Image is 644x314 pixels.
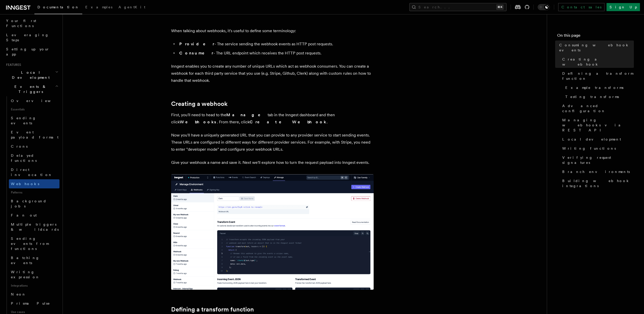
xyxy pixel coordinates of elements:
a: Local development [560,135,634,144]
a: Documentation [34,2,82,14]
span: Sending events [11,116,36,125]
span: Setting up your app [6,47,50,56]
span: Testing transforms [565,94,619,99]
span: Your first Functions [6,19,36,28]
span: AgentKit [118,5,145,9]
span: Example transforms [565,85,623,90]
span: Local Development [4,70,55,80]
a: Leveraging Steps [4,30,59,45]
button: Search...⌘K [409,3,507,11]
a: Creating a webhook [560,55,634,69]
p: First, you'll need to head to the tab in the Inngest dashboard and then click . From there, click . [171,111,374,126]
button: Toggle dark mode [538,4,550,10]
span: Prisma Pulse [11,301,50,305]
a: Writing functions [560,144,634,153]
a: Defining a transform function [171,306,254,313]
span: Webhooks [11,182,39,186]
strong: Consumer [179,51,213,55]
span: Defining a transform function [562,71,634,81]
a: Setting up your app [4,45,59,59]
span: Multiple triggers & wildcards [11,222,59,231]
span: Background jobs [11,199,47,208]
a: Batching events [9,253,59,267]
span: Documentation [37,5,79,9]
span: Integrations [9,282,59,290]
a: Webhooks [9,179,59,188]
a: Your first Functions [4,16,59,30]
span: Consuming webhook events [559,43,634,53]
a: Examples [82,2,115,14]
strong: Webhooks [180,120,217,124]
span: Creating a webhook [562,57,634,67]
kbd: ⌘K [496,5,504,10]
a: Background jobs [9,197,59,211]
a: Verifying request signatures [560,153,634,167]
img: Inngest dashboard showing a newly created webhook [171,174,374,290]
strong: Manage [226,112,268,117]
a: Multiple triggers & wildcards [9,220,59,234]
a: Delayed functions [9,151,59,165]
a: Managing webhooks via REST API [560,115,634,135]
span: Branch environments [562,169,630,174]
span: Crons [11,144,28,148]
a: Sending events from functions [9,234,59,253]
span: Writing expression [11,270,40,279]
a: Example transforms [563,83,634,92]
a: Neon [9,290,59,299]
a: Event payload format [9,128,59,142]
a: Advanced configuration [560,101,634,115]
button: Local Development [4,68,59,82]
span: Building webhook integrations [562,178,634,188]
a: Sign Up [607,3,640,11]
li: - The service sending the webhook events as HTTP post requests. [178,41,374,48]
a: Writing expression [9,267,59,282]
span: Leveraging Steps [6,33,49,42]
a: Testing transforms [563,92,634,101]
span: Sending events from functions [11,237,49,251]
a: Building webhook integrations [560,176,634,190]
span: Writing functions [562,146,616,151]
a: Crons [9,142,59,151]
a: Overview [9,96,59,105]
span: Patterns [9,188,59,197]
span: Examples [85,5,112,9]
span: Advanced configuration [562,103,634,113]
p: Now you'll have a uniquely generated URL that you can provide to any provider service to start se... [171,132,374,153]
span: Verifying request signatures [562,155,634,165]
span: Neon [11,292,26,296]
button: Events & Triggers [4,82,59,96]
span: Batching events [11,256,39,265]
span: Essentials [9,105,59,113]
a: Defining a transform function [560,69,634,83]
a: Fan out [9,211,59,220]
span: Direct invocation [11,168,52,177]
strong: Provider [179,42,214,46]
li: - The URL endpoint which receives the HTTP post requests. [178,50,374,57]
span: Events & Triggers [4,84,55,94]
a: Consuming webhook events [557,41,634,55]
strong: Create Webhook [250,120,327,124]
a: Direct invocation [9,165,59,179]
span: Local development [562,137,621,142]
a: Creating a webhook [171,100,228,107]
a: Sending events [9,113,59,128]
span: Managing webhooks via REST API [562,117,634,133]
p: Give your webhook a name and save it. Next we'll explore how to turn the request payload into Inn... [171,159,374,166]
span: Event payload format [11,130,58,139]
span: Fan out [11,213,37,217]
a: Contact sales [558,3,605,11]
span: Delayed functions [11,153,37,163]
p: When talking about webhooks, it's useful to define some terminology: [171,27,374,34]
h4: On this page [557,32,634,41]
a: AgentKit [115,2,148,14]
p: Inngest enables you to create any number of unique URLs which act as webhook consumers. You can c... [171,63,374,84]
a: Branch environments [560,167,634,176]
span: Features [4,63,21,67]
a: Prisma Pulse [9,299,59,308]
span: Overview [11,99,63,103]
